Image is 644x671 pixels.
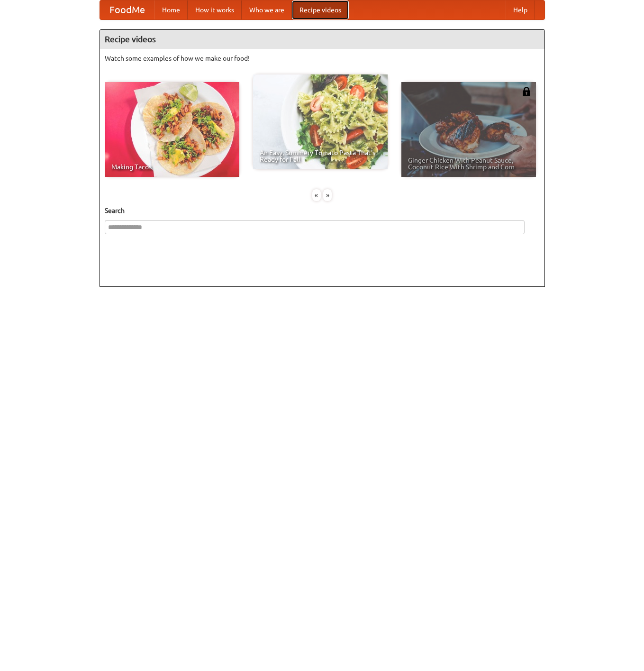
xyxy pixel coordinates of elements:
div: » [323,189,332,201]
div: « [312,189,321,201]
a: Recipe videos [292,0,349,19]
a: How it works [188,0,242,19]
a: Who we are [242,0,292,19]
p: Watch some examples of how we make our food! [105,54,540,63]
a: Help [506,0,535,19]
h5: Search [105,206,540,215]
span: Making Tacos [111,164,233,170]
h4: Recipe videos [100,30,544,49]
a: Home [154,0,188,19]
img: 483408.png [522,87,531,96]
a: FoodMe [100,0,154,19]
a: Making Tacos [105,82,239,177]
span: An Easy, Summery Tomato Pasta That's Ready for Fall [260,149,381,163]
a: An Easy, Summery Tomato Pasta That's Ready for Fall [253,74,388,169]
